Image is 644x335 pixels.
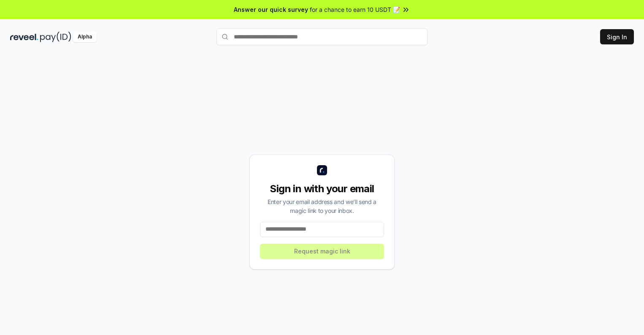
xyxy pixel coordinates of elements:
[317,165,327,175] img: logo_small
[260,197,384,215] div: Enter your email address and we’ll send a magic link to your inbox.
[10,32,38,42] img: reveel_dark
[310,5,400,14] span: for a chance to earn 10 USDT 📝
[234,5,308,14] span: Answer our quick survey
[73,32,97,42] div: Alpha
[600,29,634,44] button: Sign In
[40,32,71,42] img: pay_id
[260,182,384,196] div: Sign in with your email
